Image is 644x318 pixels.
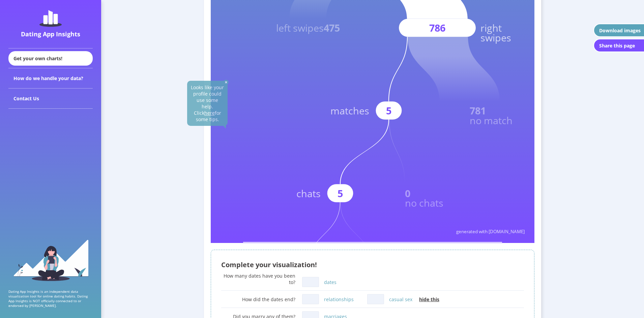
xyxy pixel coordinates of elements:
div: Complete your visualization! [221,260,524,269]
label: dates [324,279,336,285]
text: left swipes [276,21,340,34]
div: How did the dates end? [221,296,295,303]
text: 5 [338,187,343,200]
a: Looks like your profile could use some help. Clickherefor some tips. [191,84,224,122]
div: How many dates have you been to? [221,273,295,285]
div: Share this page [599,42,635,49]
div: Contact Us [8,89,93,109]
u: here [204,110,215,116]
span: Looks like your profile could use some help. Click for some tips. [191,84,224,122]
img: dating-app-insights-logo.5abe6921.svg [39,10,62,27]
p: Dating App Insights is an independent data visualization tool for online dating habits. Dating Ap... [8,289,93,308]
div: How do we handle your data? [8,68,93,89]
label: relationships [324,296,354,303]
tspan: 475 [324,21,340,34]
div: Get your own charts! [8,51,93,66]
text: 5 [386,104,391,117]
img: close-solid-white.82ef6a3c.svg [224,80,229,85]
div: Download images [599,27,641,34]
div: Dating App Insights [10,30,91,38]
text: generated with [DOMAIN_NAME] [456,228,525,235]
span: hide this [419,296,439,303]
text: right [480,21,502,34]
button: Download images [593,24,644,37]
text: 786 [429,21,445,34]
text: matches [330,104,369,117]
label: casual sex [389,296,412,303]
text: chats [296,187,321,200]
text: no match [470,114,513,127]
text: 781 [470,104,486,117]
text: 0 [405,187,410,200]
text: no chats [405,196,443,209]
button: Share this page [593,39,644,52]
img: sidebar_girl.91b9467e.svg [13,239,89,281]
text: swipes [480,31,511,44]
